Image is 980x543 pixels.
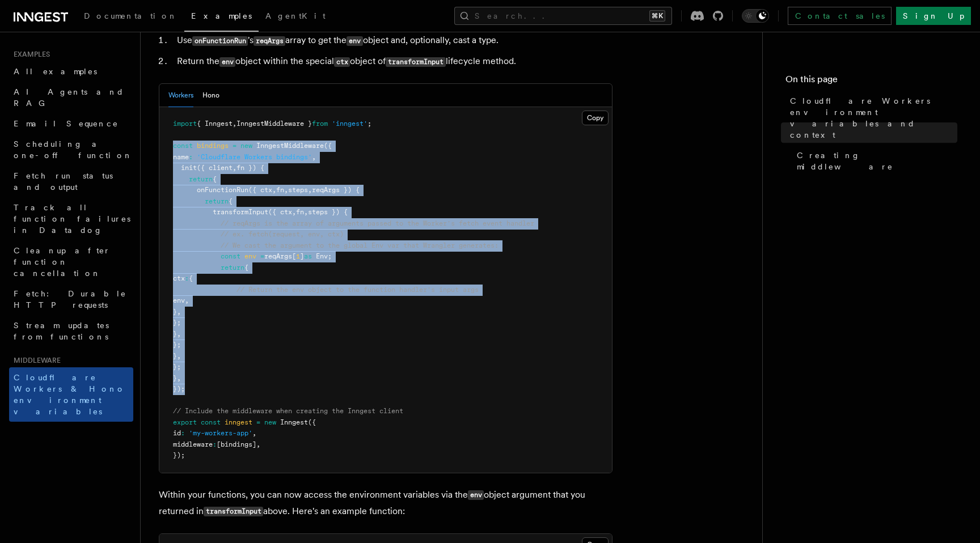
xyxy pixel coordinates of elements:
[197,120,233,128] span: { Inngest
[225,418,252,426] span: inngest
[192,36,248,46] code: onFunctionRun
[197,153,312,161] span: 'Cloudflare Workers bindings'
[896,7,971,25] a: Sign Up
[221,230,344,238] span: // ex. fetch(request, env, ctx)
[9,166,133,197] a: Fetch run status and output
[213,208,268,216] span: transformInput
[9,50,50,59] span: Examples
[468,490,484,500] code: env
[197,142,229,150] span: bindings
[181,429,185,437] span: :
[9,283,133,315] a: Fetch: Durable HTTP requests
[189,153,193,161] span: :
[9,134,133,166] a: Scheduling a one-off function
[159,487,612,520] p: Within your functions, you can now access the environment variables via the object argument that ...
[173,385,185,393] span: });
[256,418,260,426] span: =
[181,164,197,172] span: init
[221,219,534,227] span: // reqArgs is the array of arguments passed to the Worker's fetch event handler
[177,330,181,338] span: ,
[252,429,256,437] span: ,
[9,315,133,347] a: Stream updates from functions
[173,429,181,437] span: id
[265,11,326,20] span: AgentKit
[347,36,362,46] code: env
[236,120,312,128] span: InngestMiddleware }
[9,356,61,365] span: Middleware
[785,91,957,145] a: Cloudflare Workers environment variables and context
[296,252,300,260] span: 1
[173,296,185,304] span: env
[304,252,312,260] span: as
[244,264,248,271] span: {
[386,57,445,67] code: transformInput
[248,186,272,194] span: ({ ctx
[173,120,197,128] span: import
[14,139,133,160] span: Scheduling a one-off function
[205,197,229,205] span: return
[14,87,124,108] span: AI Agents and RAG
[649,10,665,22] kbd: ⌘K
[254,36,285,46] code: reqArgs
[191,11,252,20] span: Examples
[308,208,348,216] span: steps }) {
[173,451,185,459] span: });
[9,113,133,134] a: Email Sequence
[185,274,189,282] span: :
[264,252,296,260] span: reqArgs[
[9,240,133,283] a: Cleanup after function cancellation
[173,341,181,349] span: };
[9,82,133,113] a: AI Agents and RAG
[84,11,178,20] span: Documentation
[14,373,125,416] span: Cloudflare Workers & Hono environment variables
[173,330,177,338] span: }
[264,418,276,426] span: new
[177,352,181,360] span: ,
[173,308,177,316] span: }
[177,308,181,316] span: ,
[14,171,113,192] span: Fetch run status and output
[792,145,957,177] a: Creating middleware
[308,186,312,194] span: ,
[201,418,221,426] span: const
[189,274,193,282] span: {
[332,120,367,128] span: 'inngest'
[219,57,235,67] code: env
[300,252,304,260] span: ]
[202,84,219,107] button: Hono
[189,175,213,183] span: return
[276,186,284,194] span: fn
[14,67,97,76] span: All examples
[9,367,133,422] a: Cloudflare Workers & Hono environment variables
[785,73,957,91] h4: On this page
[185,296,189,304] span: ,
[256,142,324,150] span: InngestMiddleware
[259,3,332,31] a: AgentKit
[788,7,892,25] a: Contact sales
[173,352,177,360] span: }
[221,264,244,271] span: return
[173,274,185,282] span: ctx
[742,9,769,23] button: Toggle dark mode
[240,142,252,150] span: new
[312,153,316,161] span: ,
[14,246,111,278] span: Cleanup after function cancellation
[229,197,233,205] span: {
[213,440,217,448] span: :
[217,440,256,448] span: [bindings]
[197,186,248,194] span: onFunctionRun
[184,3,259,32] a: Examples
[582,111,609,125] button: Copy
[236,164,264,172] span: fn }) {
[177,374,181,382] span: ,
[173,374,177,382] span: }
[334,57,350,67] code: ctx
[797,150,957,172] span: Creating middleware
[173,440,213,448] span: middleware
[173,418,197,426] span: export
[174,53,612,70] li: Return the object within the special object of lifecycle method.
[268,208,292,216] span: ({ ctx
[9,61,133,82] a: All examples
[296,208,304,216] span: fn
[168,84,193,107] button: Workers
